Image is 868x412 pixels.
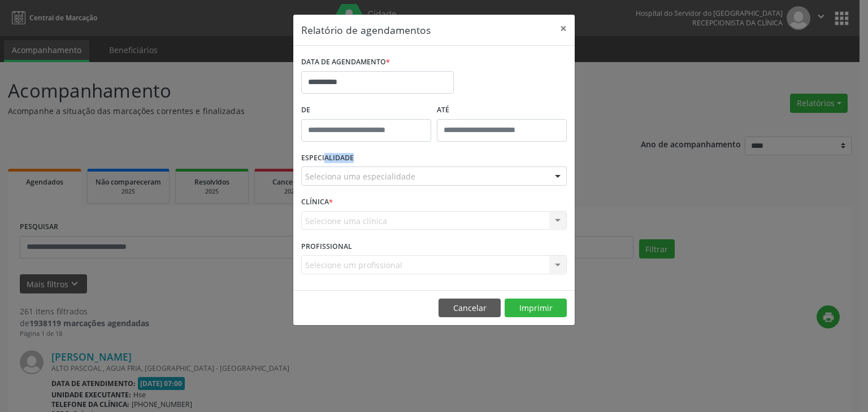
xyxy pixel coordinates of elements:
[552,15,575,42] button: Close
[301,23,431,37] h5: Relatório de agendamentos
[505,299,567,318] button: Imprimir
[301,194,333,211] label: CLÍNICA
[305,170,415,182] span: Seleciona uma especialidade
[437,102,567,119] label: ATÉ
[301,238,352,255] label: PROFISSIONAL
[301,102,431,119] label: De
[301,150,354,167] label: ESPECIALIDADE
[439,299,501,318] button: Cancelar
[301,54,390,71] label: DATA DE AGENDAMENTO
